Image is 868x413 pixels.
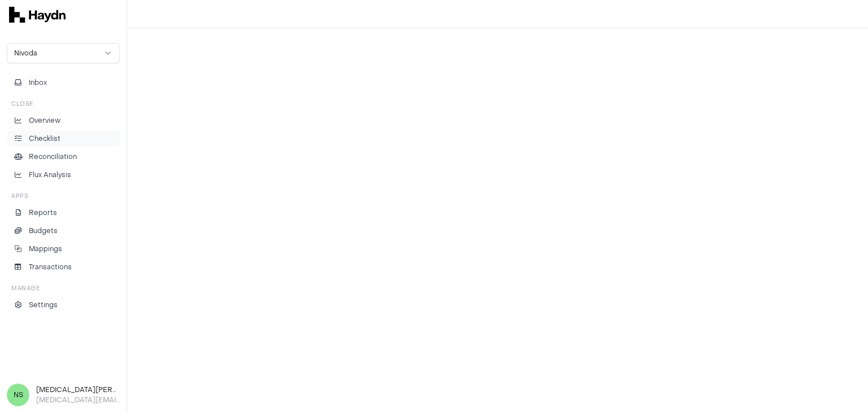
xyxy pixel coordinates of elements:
p: Transactions [29,262,72,272]
p: Reconciliation [29,152,77,162]
p: Checklist [29,134,60,144]
a: Reconciliation [7,149,120,165]
span: Inbox [29,78,47,88]
a: Transactions [7,259,120,275]
p: Settings [29,300,58,310]
p: Flux Analysis [29,170,71,180]
h3: Manage [11,284,40,292]
a: Mappings [7,241,120,257]
p: Mappings [29,244,62,254]
p: [MEDICAL_DATA][EMAIL_ADDRESS][DOMAIN_NAME] [36,395,120,405]
p: Reports [29,208,57,218]
p: Budgets [29,226,58,236]
h3: Close [11,100,33,108]
p: Overview [29,115,60,126]
a: Overview [7,113,120,128]
a: Settings [7,297,120,313]
h3: Apps [11,192,28,200]
img: svg+xml,%3c [9,7,66,23]
a: Checklist [7,131,120,147]
button: Inbox [7,75,120,91]
h3: [MEDICAL_DATA][PERSON_NAME] [36,385,120,395]
span: NS [7,384,29,406]
a: Flux Analysis [7,167,120,183]
a: Budgets [7,223,120,239]
a: Reports [7,205,120,221]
